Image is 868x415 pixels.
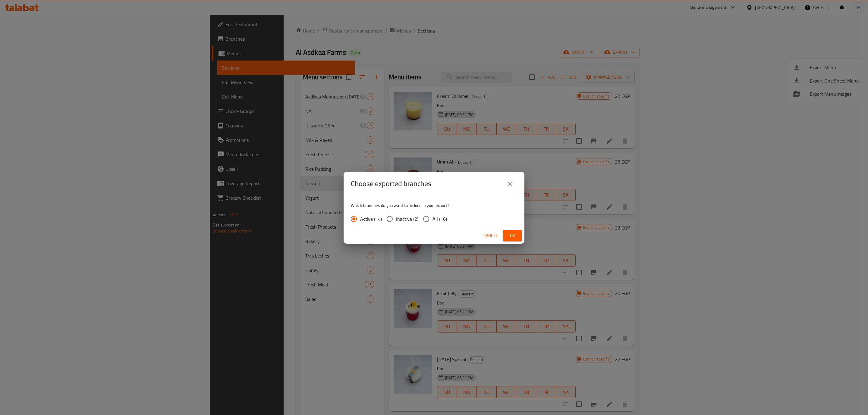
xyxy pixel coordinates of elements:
[351,202,517,208] p: Which branches do you want to include in your export?
[360,215,382,223] span: Active (14)
[396,215,418,223] span: Inactive (2)
[508,232,517,239] span: Ok
[483,232,498,239] span: Cancel
[432,215,447,223] span: All (16)
[351,179,431,189] h2: Choose exported branches
[503,230,522,241] button: Ok
[481,230,500,241] button: Cancel
[503,176,517,191] button: close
